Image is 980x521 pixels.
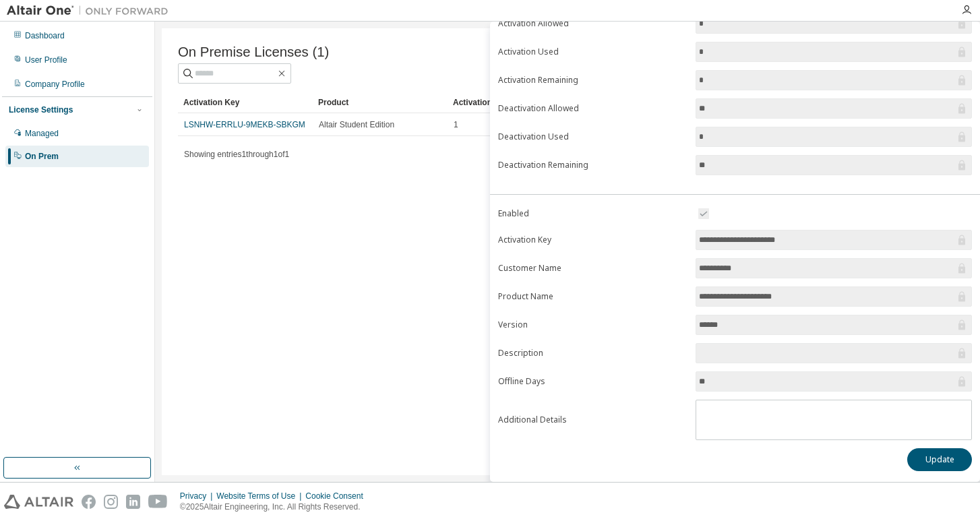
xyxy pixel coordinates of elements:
label: Customer Name [498,263,687,274]
label: Deactivation Used [498,131,687,142]
div: Activation Key [183,92,307,113]
label: Product Name [498,291,687,302]
div: Product [318,92,442,113]
span: Showing entries 1 through 1 of 1 [184,150,289,159]
label: Activation Key [498,235,687,245]
div: License Settings [9,104,73,115]
div: Privacy [180,491,216,501]
label: Deactivation Allowed [498,103,687,114]
label: Enabled [498,208,687,219]
img: facebook.svg [82,495,96,509]
img: instagram.svg [104,495,118,509]
div: On Prem [25,151,59,162]
p: © 2025 Altair Engineering, Inc. All Rights Reserved. [180,501,371,513]
div: Cookie Consent [305,491,371,501]
label: Description [498,348,687,359]
label: Deactivation Remaining [498,160,687,171]
img: Altair One [7,4,175,18]
div: Managed [25,128,59,139]
span: On Premise Licenses (1) [178,44,329,60]
img: linkedin.svg [126,495,140,509]
button: Update [907,448,972,471]
label: Activation Used [498,47,687,57]
div: User Profile [25,55,67,65]
div: Activation Allowed [453,92,577,113]
a: LSNHW-ERRLU-9MEKB-SBKGM [184,120,305,129]
img: youtube.svg [148,495,168,509]
img: altair_logo.svg [4,495,73,509]
label: Additional Details [498,415,687,425]
div: Website Terms of Use [216,491,305,501]
label: Activation Allowed [498,18,687,29]
label: Activation Remaining [498,75,687,86]
label: Offline Days [498,376,687,387]
span: 1 [454,119,458,130]
span: Altair Student Edition [319,119,394,130]
div: Company Profile [25,79,85,90]
label: Version [498,319,687,330]
div: Dashboard [25,30,65,41]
